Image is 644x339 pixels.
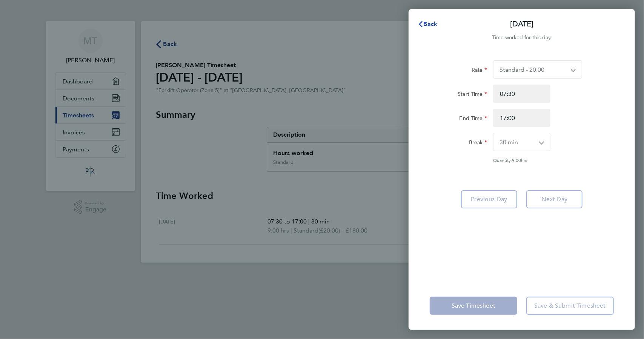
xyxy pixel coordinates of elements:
span: Back [424,20,438,28]
span: 9.00 [512,157,521,163]
label: Break [469,139,487,148]
label: End Time [460,115,487,124]
button: Back [410,17,445,32]
input: E.g. 18:00 [493,109,550,127]
label: Start Time [458,91,487,100]
div: Time worked for this day. [409,33,635,42]
div: Quantity: hrs [493,157,582,163]
label: Rate [472,66,487,76]
input: E.g. 08:00 [493,85,550,103]
p: [DATE] [510,19,533,29]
